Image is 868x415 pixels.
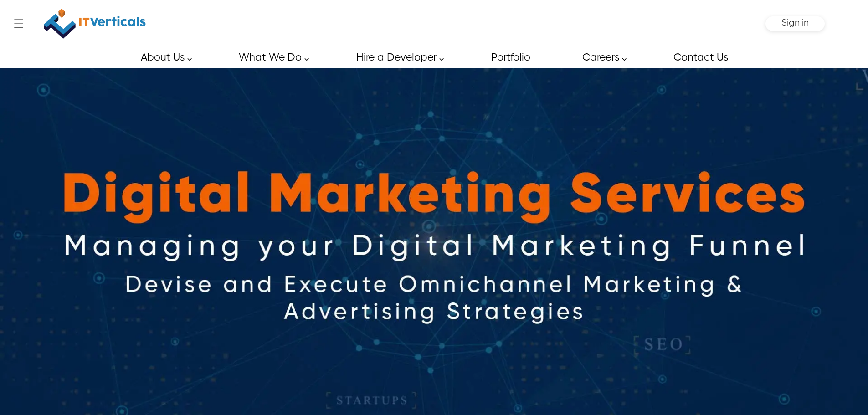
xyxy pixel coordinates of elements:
[572,47,632,68] a: Careers
[44,5,146,43] img: IT Verticals Inc
[130,47,197,68] a: About Us
[43,5,146,43] a: IT Verticals Inc
[781,18,809,28] span: Sign in
[228,47,314,68] a: What We Do
[781,21,809,27] a: Sign in
[346,47,449,68] a: Hire a Developer
[663,47,738,68] a: Contact Us
[481,47,540,68] a: Portfolio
